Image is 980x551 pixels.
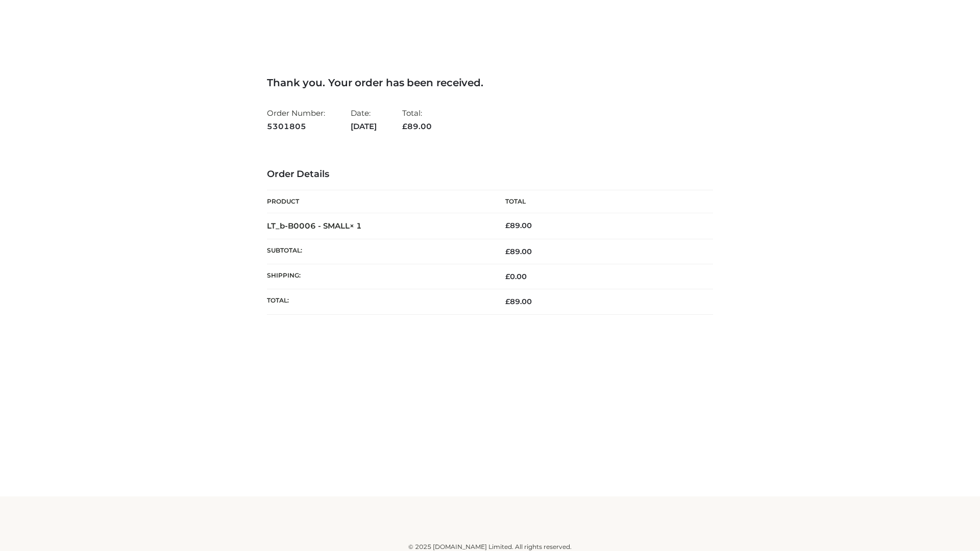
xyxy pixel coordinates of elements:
[505,272,527,281] bdi: 0.00
[402,104,432,135] li: Total:
[267,289,490,314] th: Total:
[267,77,713,89] h3: Thank you. Your order has been received.
[351,104,377,135] li: Date:
[505,221,510,230] span: £
[505,272,510,281] span: £
[402,121,432,131] span: 89.00
[505,247,532,256] span: 89.00
[267,169,713,180] h3: Order Details
[505,247,510,256] span: £
[267,239,490,264] th: Subtotal:
[351,120,377,133] strong: [DATE]
[267,221,362,231] strong: LT_b-B0006 - SMALL
[267,264,490,289] th: Shipping:
[490,190,713,213] th: Total
[505,297,510,306] span: £
[267,190,490,213] th: Product
[505,297,532,306] span: 89.00
[267,120,325,133] strong: 5301805
[267,104,325,135] li: Order Number:
[350,221,362,231] strong: × 1
[505,221,532,230] bdi: 89.00
[402,121,407,131] span: £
